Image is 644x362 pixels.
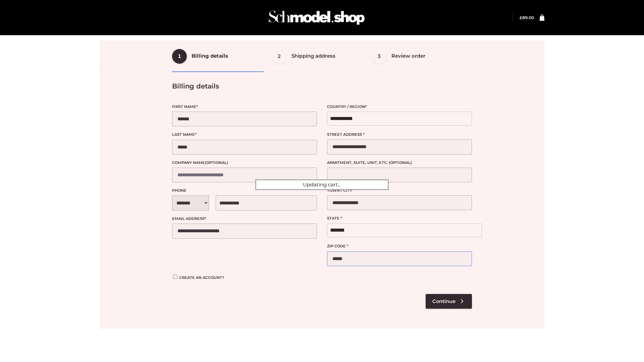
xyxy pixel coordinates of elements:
img: Schmodel Admin 964 [266,4,367,31]
a: £89.00 [520,15,534,20]
span: £ [520,15,522,20]
div: Updating cart... [255,179,389,190]
bdi: 89.00 [520,15,534,20]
